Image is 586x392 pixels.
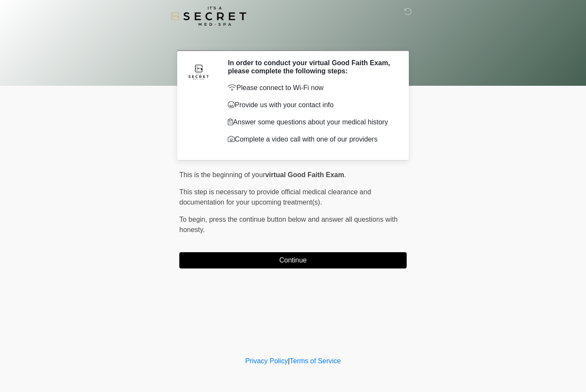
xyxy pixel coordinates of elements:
[171,6,246,26] img: It's A Secret Med Spa Logo
[228,134,394,145] p: Complete a video call with one of our providers
[179,216,209,223] span: To begin,
[186,59,211,84] img: Agent Avatar
[179,216,398,233] span: press the continue button below and answer all questions with honesty.
[173,31,413,47] h1: ‎ ‎
[228,117,394,127] p: Answer some questions about your medical history
[228,59,394,75] h2: In order to conduct your virtual Good Faith Exam, please complete the following steps:
[228,83,394,93] p: Please connect to Wi-Fi now
[179,171,265,178] span: This is the beginning of your
[179,188,371,206] span: This step is necessary to provide official medical clearance and documentation for your upcoming ...
[245,357,288,365] a: Privacy Policy
[265,171,344,178] strong: virtual Good Faith Exam
[228,100,394,110] p: Provide us with your contact info
[290,357,341,365] a: Terms of Service
[344,171,346,178] span: .
[179,252,407,268] button: Continue
[288,357,290,365] a: |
